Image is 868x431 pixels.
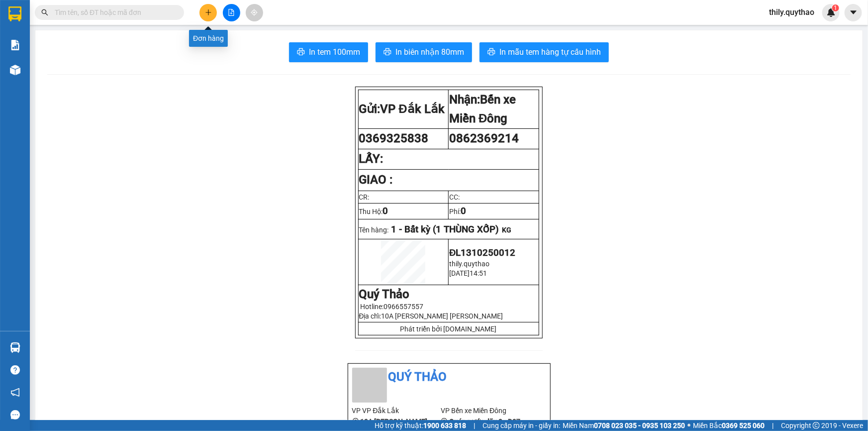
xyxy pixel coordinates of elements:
[41,9,48,16] span: search
[359,312,503,320] span: Địa chỉ:
[55,7,172,18] input: Tìm tên, số ĐT hoặc mã đơn
[832,4,839,11] sup: 1
[772,420,773,431] span: |
[376,42,472,62] button: printerIn biên nhận 80mm
[7,53,23,64] span: CR :
[358,203,449,219] td: Thu Hộ:
[199,4,217,21] button: plus
[693,420,765,431] span: Miền Bắc
[309,46,360,58] span: In tem 100mm
[189,30,228,47] div: Đơn hàng
[461,206,466,216] span: 0
[449,247,515,258] span: ĐL1310250012
[441,418,448,425] span: environment
[228,9,235,16] span: file-add
[487,48,495,57] span: printer
[827,8,836,17] img: icon-new-feature
[502,226,512,234] span: KG
[10,388,20,397] span: notification
[687,424,690,428] span: ⚪️
[375,420,466,431] span: Hỗ trợ kỹ thuật:
[289,42,368,62] button: printerIn tem 100mm
[384,303,424,311] span: 0966557557
[85,32,155,46] div: 0862369214
[85,9,109,20] span: Nhận:
[813,422,820,429] span: copyright
[383,206,388,216] span: 0
[594,422,685,430] strong: 0708 023 035 - 0935 103 250
[449,93,516,125] strong: Nhận:
[449,203,539,219] td: Phí:
[845,4,862,21] button: caret-down
[449,131,519,145] span: 0862369214
[358,191,449,203] td: CR:
[449,269,470,277] span: [DATE]
[722,422,765,430] strong: 0369 525 060
[395,46,464,58] span: In biên nhận 80mm
[359,131,429,145] span: 0369325838
[381,102,445,116] span: VP Đắk Lắk
[441,405,530,416] li: VP Bến xe Miền Đông
[205,9,212,16] span: plus
[10,410,20,420] span: message
[352,405,441,416] li: VP VP Đắk Lắk
[359,173,393,187] strong: GIAO :
[8,70,155,95] div: Tên hàng: 1 THÙNG XỐP ( : 1 )
[8,32,78,46] div: 0369325838
[7,52,80,64] div: 70.000
[449,191,539,203] td: CC:
[10,342,20,353] img: warehouse-icon
[223,4,240,21] button: file-add
[563,420,685,431] span: Miền Nam
[361,303,424,311] span: Hotline:
[849,8,858,17] span: caret-down
[499,46,601,58] span: In mẫu tem hàng tự cấu hình
[8,6,21,21] img: logo-vxr
[384,48,391,57] span: printer
[423,422,466,430] strong: 1900 633 818
[359,152,384,166] strong: LẤY:
[246,4,263,21] button: aim
[474,420,475,431] span: |
[834,4,837,11] span: 1
[480,42,609,62] button: printerIn mẫu tem hàng tự cấu hình
[297,48,305,57] span: printer
[761,6,822,18] span: thily.quythao
[482,420,560,431] span: Cung cấp máy in - giấy in:
[10,65,20,75] img: warehouse-icon
[391,224,499,235] span: 1 - Bất kỳ (1 THÙNG XỐP)
[10,40,20,50] img: solution-icon
[470,269,487,277] span: 14:51
[251,9,258,16] span: aim
[382,312,503,320] span: 10A [PERSON_NAME] [PERSON_NAME]
[449,93,516,125] span: Bến xe Miền Đông
[359,224,538,235] p: Tên hàng:
[85,8,155,32] div: Bến xe Miền Đông
[359,102,445,116] strong: Gửi:
[352,418,359,425] span: environment
[359,287,410,301] strong: Quý Thảo
[8,9,24,20] span: Gửi:
[10,365,20,375] span: question-circle
[358,323,539,335] td: Phát triển bởi [DOMAIN_NAME]
[449,260,489,268] span: thily.quythao
[352,368,546,387] li: Quý Thảo
[8,8,78,32] div: VP Đắk Lắk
